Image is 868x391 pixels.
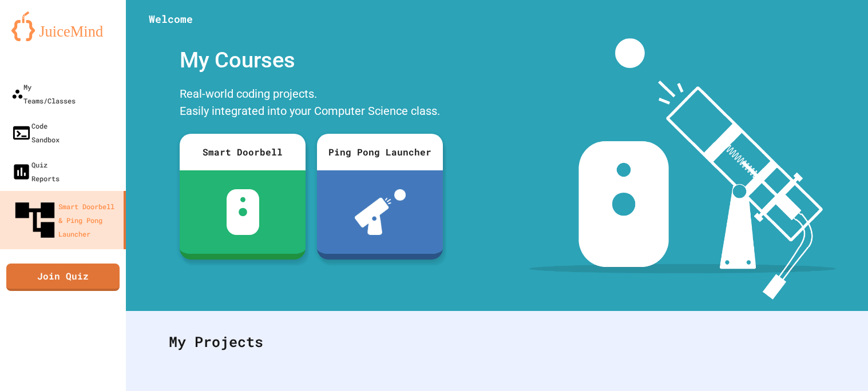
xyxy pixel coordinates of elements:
[11,11,114,41] img: logo-orange.svg
[180,134,306,170] div: Smart Doorbell
[11,119,60,146] div: Code Sandbox
[227,189,259,235] img: sdb-white.svg
[317,134,443,170] div: Ping Pong Launcher
[529,38,836,300] img: banner-image-my-projects.png
[157,320,837,364] div: My Projects
[355,189,406,235] img: ppl-with-ball.png
[11,158,60,185] div: Quiz Reports
[11,80,76,107] div: My Teams/Classes
[174,38,449,82] div: My Courses
[6,264,120,291] a: Join Quiz
[174,82,449,125] div: Real-world coding projects. Easily integrated into your Computer Science class.
[11,197,119,244] div: Smart Doorbell & Ping Pong Launcher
